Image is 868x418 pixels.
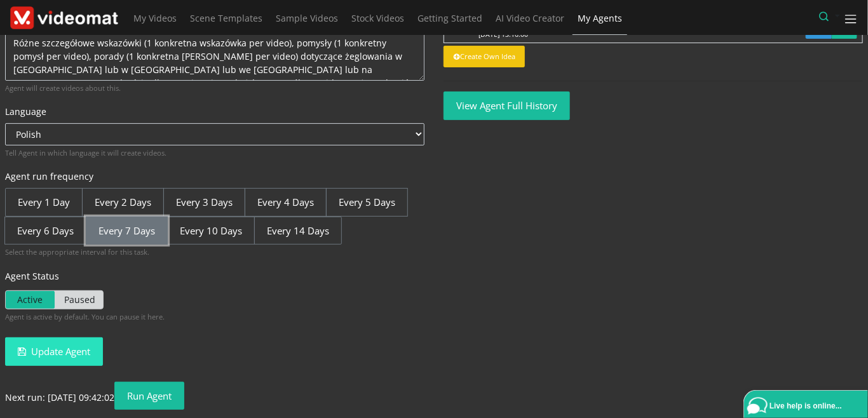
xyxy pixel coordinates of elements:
label: Agent run frequency [5,170,424,183]
div: Cron settings [5,188,424,245]
span: Sample Videos [276,12,338,24]
label: every 6 days [4,217,86,245]
label: every 3 days [163,188,245,217]
label: every 2 days [82,188,164,217]
label: every 1 day [5,188,83,217]
label: every 14 days [254,217,342,245]
small: Tell Agent in which language it will create videos. [5,148,424,159]
span: Paused [55,291,104,309]
span: AI Video Creator [496,12,564,24]
div: Next run: [DATE] 09:42:02 [5,382,424,415]
span: Live help is online... [770,401,842,410]
small: Agent will create videos about this. [5,83,424,94]
label: Language [5,105,46,118]
img: Theme-Logo [10,6,118,30]
a: Live help is online... [747,394,868,418]
span: Active [6,291,55,309]
span: My Agents [578,12,622,24]
button: Create own idea [444,46,525,67]
small: Agent is active by default. You can pause it here. [5,312,424,323]
button: Update Agent [5,337,103,366]
small: [DATE] 13:16:00 [478,30,528,39]
span: My Videos [133,12,177,24]
label: Agent Status [5,269,424,283]
label: every 4 days [245,188,327,217]
span: Scene Templates [190,12,262,24]
a: View agent full history [444,91,570,120]
textarea: Różne szczegółowe wskazówki (1 konkretna wskazówka per video), pomysły (1 konkretny pomysł per vi... [5,32,424,81]
small: Select the appropriate interval for this task. [5,247,424,258]
span: Stock Videos [351,12,404,24]
label: every 7 days [86,217,168,245]
label: every 10 days [167,217,255,245]
a: Run agent [114,382,184,410]
label: every 5 days [326,188,408,217]
span: Getting Started [417,12,482,24]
